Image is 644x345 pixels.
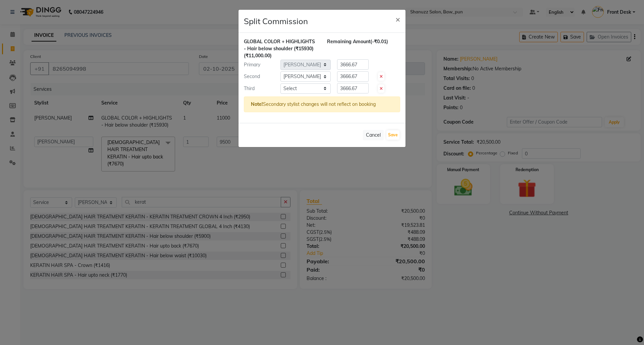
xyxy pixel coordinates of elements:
div: Secondary stylist changes will not reflect on booking [244,96,400,112]
div: Primary [239,61,280,68]
button: Close [390,10,406,28]
h4: Split Commission [244,15,308,27]
button: Cancel [363,130,384,140]
button: Save [386,130,399,140]
span: GLOBAL COLOR + HIGHLIGHTS - Hair below shoulder (₹15930) [244,39,315,52]
div: Third [239,85,280,92]
strong: Note! [251,101,263,107]
span: (₹11,000.00) [244,53,272,59]
span: Remaining Amount [327,39,370,45]
span: (-₹0.01) [370,39,388,45]
div: Second [239,73,280,80]
span: × [395,14,400,24]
